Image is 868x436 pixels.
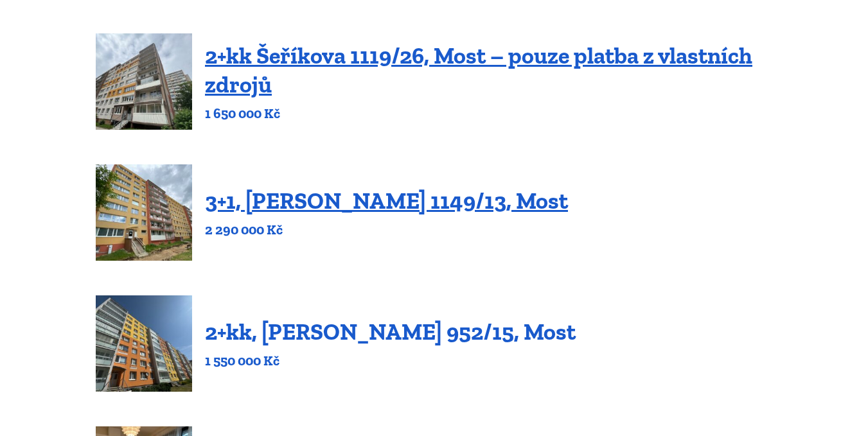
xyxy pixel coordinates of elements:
a: 2+kk, [PERSON_NAME] 952/15, Most [205,318,576,345]
a: 3+1, [PERSON_NAME] 1149/13, Most [205,187,568,214]
p: 1 650 000 Kč [205,105,772,123]
p: 1 550 000 Kč [205,352,576,370]
a: 2+kk Šeříkova 1119/26, Most – pouze platba z vlastních zdrojů [205,42,752,98]
p: 2 290 000 Kč [205,221,568,239]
